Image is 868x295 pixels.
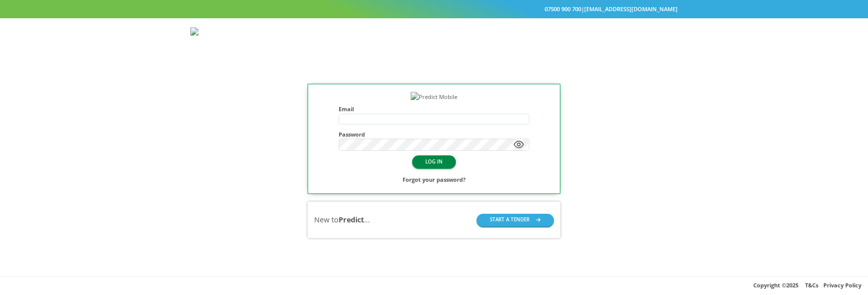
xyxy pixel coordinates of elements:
[190,27,270,38] img: Predict Mobile
[339,131,529,138] h4: Password
[411,92,457,103] img: Predict Mobile
[823,281,861,289] a: Privacy Policy
[339,106,529,112] h4: Email
[584,5,678,13] a: [EMAIL_ADDRESS][DOMAIN_NAME]
[545,5,581,13] a: 07500 900 700
[403,175,465,185] a: Forgot your password?
[477,214,554,226] button: START A TENDER
[412,155,456,168] button: LOG IN
[805,281,818,289] a: T&Cs
[190,4,678,15] div: |
[339,215,364,224] b: Predict
[314,215,370,225] div: New to ...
